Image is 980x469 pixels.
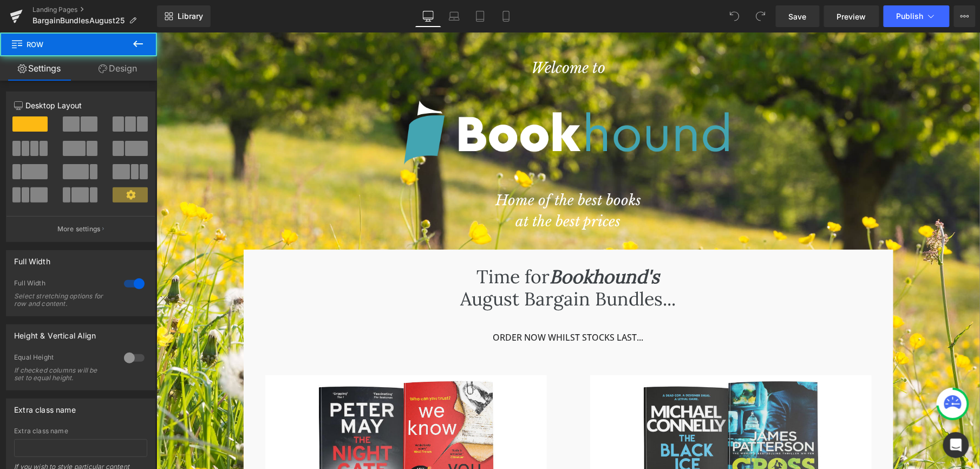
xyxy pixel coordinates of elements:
i: Bookhound's [394,232,504,256]
a: Design [79,56,157,81]
span: Row [11,32,119,56]
div: Equal Height [14,353,113,364]
i: Welcome to [375,27,449,44]
div: Extra class name [14,427,147,435]
a: Laptop [441,5,467,27]
span: BargainBundlesAugust25 [32,16,125,25]
div: Open Intercom Messenger [943,432,969,458]
a: Preview [824,5,879,27]
div: Full Width [14,251,50,266]
i: Home of the best books at the best prices [339,159,485,198]
div: Select stretching options for row and content. [14,292,112,308]
button: Redo [750,5,772,27]
p: Desktop Layout [14,100,147,111]
span: Publish [897,12,924,21]
button: More settings [6,216,155,242]
div: Height & Vertical Align [14,325,96,340]
span: Library [178,11,203,21]
a: Landing Pages [32,5,157,14]
div: If checked columns will be set to equal height. [14,367,112,382]
button: Undo [724,5,746,27]
span: ORDER NOW WHILST STOCKS LAST... [337,299,487,311]
span: Save [789,11,807,22]
a: Desktop [415,5,441,27]
button: More [954,5,976,27]
div: Full Width [14,279,113,290]
span: Preview [837,11,866,22]
a: Tablet [467,5,493,27]
a: New Library [157,5,211,27]
h1: Time for August Bargain Bundles... [103,233,721,278]
div: Extra class name [14,399,76,414]
button: Publish [884,5,950,27]
p: More settings [57,224,101,234]
a: Mobile [493,5,519,27]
